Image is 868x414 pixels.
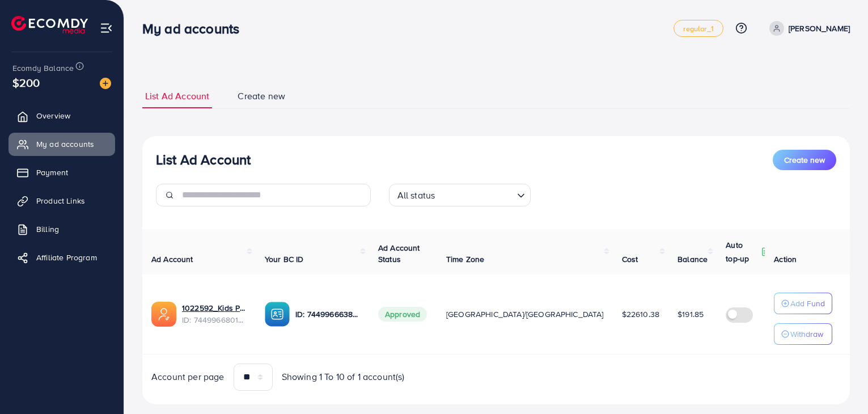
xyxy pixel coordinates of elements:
a: 1022592_Kids Plaza_1734580571647 [182,302,247,314]
img: image [100,78,111,89]
span: $191.85 [678,309,704,320]
span: Action [774,254,797,265]
span: Create new [784,154,825,166]
span: Product Links [36,195,85,206]
span: Overview [36,110,70,121]
span: Create new [238,90,285,103]
a: Billing [9,218,115,240]
span: All status [395,187,438,204]
img: ic-ba-acc.ded83a64.svg [265,302,290,327]
p: Auto top-up [726,238,759,265]
span: Payment [36,167,68,178]
span: Time Zone [446,254,484,265]
a: Affiliate Program [9,246,115,269]
span: Account per page [151,370,225,383]
div: <span class='underline'>1022592_Kids Plaza_1734580571647</span></br>7449966801595088913 [182,302,247,326]
button: Create new [773,150,836,170]
span: [GEOGRAPHIC_DATA]/[GEOGRAPHIC_DATA] [446,309,604,320]
a: Overview [9,104,115,127]
img: logo [11,16,88,33]
span: My ad accounts [36,138,94,150]
span: Ecomdy Balance [12,62,74,74]
input: Search for option [438,185,512,204]
a: My ad accounts [9,133,115,155]
div: Search for option [389,184,531,206]
button: Withdraw [774,323,832,345]
span: Cost [622,254,638,265]
span: Billing [36,223,59,235]
span: Showing 1 To 10 of 1 account(s) [282,370,405,383]
a: Payment [9,161,115,184]
span: $22610.38 [622,309,659,320]
img: ic-ads-acc.e4c84228.svg [151,302,176,327]
p: Add Fund [790,297,825,310]
span: Affiliate Program [36,252,97,263]
span: $200 [12,74,40,91]
iframe: Chat [820,363,859,405]
a: Product Links [9,189,115,212]
p: Withdraw [790,327,823,341]
span: Balance [678,254,708,265]
p: ID: 7449966638168178689 [295,307,360,321]
span: Ad Account Status [378,242,420,265]
h3: My ad accounts [142,20,248,37]
span: List Ad Account [145,90,209,103]
span: Ad Account [151,254,193,265]
a: regular_1 [674,20,723,37]
span: regular_1 [683,25,713,32]
img: menu [100,22,113,35]
button: Add Fund [774,293,832,314]
span: Your BC ID [265,254,304,265]
span: ID: 7449966801595088913 [182,314,247,326]
span: Approved [378,307,427,322]
h3: List Ad Account [156,151,251,168]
